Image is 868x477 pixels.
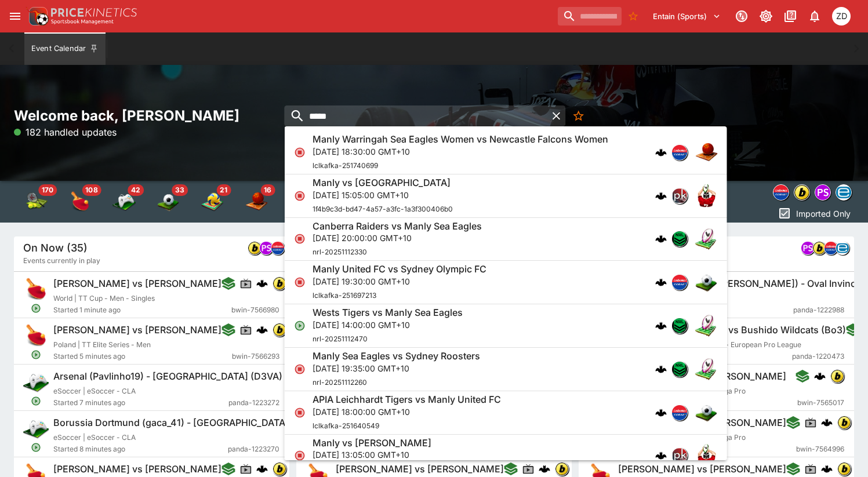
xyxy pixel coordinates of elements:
div: bwin [248,241,262,255]
div: bwin [273,276,286,290]
div: cerberus [655,233,667,245]
button: Connected to PK [731,6,752,27]
span: 21 [216,184,231,196]
span: Poland | TT Elite Series - Men [53,340,151,349]
h6: [PERSON_NAME] vs [PERSON_NAME] [53,324,221,336]
div: Volleyball [201,190,224,213]
svg: Open [31,349,41,360]
img: bwin.png [555,463,568,475]
span: Counter-Strike | Counter-Strike - European Pro League [618,340,801,349]
img: logo-cerberus.svg [539,463,550,475]
div: nrl [671,318,688,334]
img: bwin.png [273,277,286,290]
img: bwin.png [838,416,851,429]
img: pandascore.png [260,242,273,254]
img: rugby_union.png [695,444,718,467]
div: cerberus [256,463,268,475]
img: esports [112,190,136,213]
span: Started 7 minutes ago [53,397,228,409]
span: lclkafka-251740699 [313,161,378,170]
div: lclkafka [671,274,688,290]
h6: Canberra Raiders vs Manly Sea Eagles [313,220,482,232]
div: Basketball [245,190,268,213]
h6: Manly vs [GEOGRAPHIC_DATA] [313,177,451,189]
p: [DATE] 20:00:00 GMT+10 [313,232,482,244]
div: cerberus [539,463,550,475]
div: Esports [112,190,136,213]
span: 1f4b9c3d-bd47-4a57-a3fc-1a3f300406b0 [313,205,453,213]
div: cerberus [655,276,667,288]
h2: Welcome back, [PERSON_NAME] [14,107,289,125]
input: search [558,7,622,26]
button: Toggle light/dark mode [756,6,776,27]
img: logo-cerberus.svg [821,417,833,428]
span: bwin-7566980 [231,304,279,316]
img: lclkafka.png [672,275,687,290]
span: bwin-7566293 [232,351,279,362]
img: Sportsbook Management [51,19,114,24]
span: 42 [128,184,144,196]
div: betradar [836,241,849,255]
img: bwin.png [838,463,851,475]
div: cerberus [655,190,667,202]
img: bwin.png [831,370,844,383]
div: nrl [671,361,688,377]
img: rugby_league.png [695,314,718,337]
h6: Arsenal (Pavlinho19) - [GEOGRAPHIC_DATA] (D3VA) (Bo1) [53,370,307,383]
div: bwin [837,416,851,429]
div: lclkafka [671,144,688,161]
h6: Manly vs [PERSON_NAME] [313,437,431,449]
span: 16 [260,184,275,196]
button: No Bookmarks [568,105,589,126]
div: cerberus [256,324,268,336]
img: bwin.png [794,185,809,200]
img: pricekinetics.png [672,448,687,463]
h6: APIA Leichhardt Tigers vs Manly United FC [313,394,501,406]
p: [DATE] 14:00:00 GMT+10 [313,319,463,331]
h6: Manly Sea Eagles vs Sydney Roosters [313,350,480,362]
img: logo-cerberus.svg [655,233,667,245]
div: lclkafka [671,405,688,421]
svg: Closed [294,450,306,461]
button: Event Calendar [24,32,106,65]
button: Documentation [780,6,801,27]
div: Event type filters [771,181,854,204]
span: bwin-7564996 [796,443,844,455]
div: nrl [671,231,688,247]
img: bwin.png [273,463,286,475]
div: bwin [830,369,844,383]
img: nrl.png [672,231,687,246]
img: lclkafka.png [825,242,837,254]
img: nrl.png [672,318,687,333]
p: [DATE] 19:35:00 GMT+10 [313,362,480,374]
p: [DATE] 19:30:00 GMT+10 [313,275,486,287]
img: soccer.png [695,271,718,294]
div: cerberus [814,370,826,382]
img: table_tennis.png [23,276,49,302]
div: pricekinetics [671,188,688,204]
div: Tennis [24,190,48,213]
div: pandascore [801,241,815,255]
img: esports.png [23,369,49,395]
button: Notifications [804,6,825,27]
span: panda-1223270 [228,443,279,455]
img: esports.png [23,416,49,441]
h6: [PERSON_NAME] vs [PERSON_NAME] [53,463,221,475]
h6: Manly United FC vs Sydney Olympic FC [313,263,486,275]
svg: Closed [294,407,306,418]
svg: Closed [294,190,306,202]
img: table_tennis.png [23,323,49,348]
p: [DATE] 15:05:00 GMT+10 [313,189,453,201]
div: lclkafka [773,184,789,201]
img: betradar.png [836,242,849,254]
div: bwin [273,323,286,337]
img: logo-cerberus.svg [256,278,268,289]
img: logo-cerberus.svg [655,320,667,332]
h5: On Now (35) [23,241,88,254]
p: [DATE] 18:00:00 GMT+10 [313,406,501,418]
img: logo-cerberus.svg [655,190,667,202]
span: Started 1 minute ago [53,304,231,316]
h6: Borussia Dortmund (gaca_41) - [GEOGRAPHIC_DATA] United (WyczeS) (Bo1) [53,417,390,429]
span: nrl-20251112470 [313,334,368,343]
img: soccer [157,190,180,213]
